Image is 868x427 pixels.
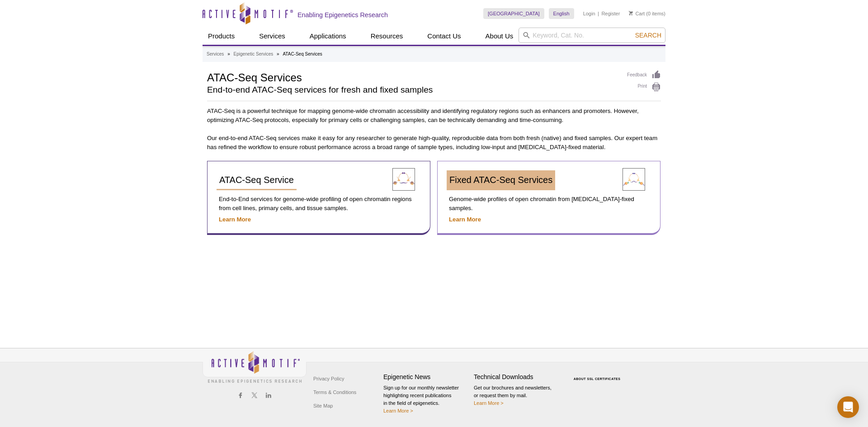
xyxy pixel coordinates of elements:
a: Products [203,28,240,45]
li: (0 items) [629,8,665,19]
p: Genome-wide profiles of open chromatin from [MEDICAL_DATA]-fixed samples. [447,195,651,213]
a: Contact Us [422,28,466,45]
a: Learn More [219,216,251,223]
a: ABOUT SSL CERTIFICATES [574,377,621,380]
p: ATAC-Seq is a powerful technique for mapping genome-wide chromatin accessibility and identifying ... [207,107,661,125]
h4: Technical Downloads [474,373,560,381]
h1: ATAC-Seq Services [207,70,618,84]
a: Learn More > [474,400,504,406]
li: | [598,8,599,19]
a: Register [601,10,620,17]
a: Services [207,50,224,58]
a: Site Map [311,399,335,413]
span: Fixed ATAC-Seq Services [449,175,552,185]
a: [GEOGRAPHIC_DATA] [483,8,544,19]
p: Our end-to-end ATAC-Seq services make it easy for any researcher to generate high-quality, reprod... [207,134,661,152]
img: Your Cart [629,11,633,15]
a: Learn More > [383,408,413,413]
img: Fixed ATAC-Seq Service [623,168,645,191]
a: Applications [304,28,352,45]
input: Keyword, Cat. No. [519,28,665,43]
p: End-to-End services for genome-wide profiling of open chromatin regions from cell lines, primary ... [217,195,421,213]
span: ATAC-Seq Service [219,175,294,185]
a: About Us [480,28,519,45]
a: Epigenetic Services [233,50,273,58]
h2: End-to-end ATAC-Seq services for fresh and fixed samples [207,86,618,94]
li: ATAC-Seq Services [283,52,322,56]
table: Click to Verify - This site chose Symantec SSL for secure e-commerce and confidential communicati... [564,364,632,384]
a: Cart [629,10,645,17]
a: Resources [365,28,409,45]
img: Active Motif, [203,348,307,385]
a: Privacy Policy [311,372,346,385]
a: Services [254,28,291,45]
a: Feedback [627,70,661,80]
h2: Enabling Epigenetics Research [297,11,388,19]
button: Search [632,31,664,39]
li: » [277,52,279,56]
a: Login [583,10,595,17]
li: » [227,52,230,56]
a: English [549,8,574,19]
span: Search [635,32,661,39]
a: ATAC-Seq Service [217,170,297,190]
h4: Epigenetic News [383,373,469,381]
a: Fixed ATAC-Seq Services [447,170,555,190]
div: Open Intercom Messenger [837,396,859,418]
p: Sign up for our monthly newsletter highlighting recent publications in the field of epigenetics. [383,384,469,415]
a: Print [627,82,661,92]
a: Terms & Conditions [311,385,359,399]
p: Get our brochures and newsletters, or request them by mail. [474,384,560,407]
a: Learn More [449,216,481,223]
img: ATAC-Seq Service [392,168,415,191]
